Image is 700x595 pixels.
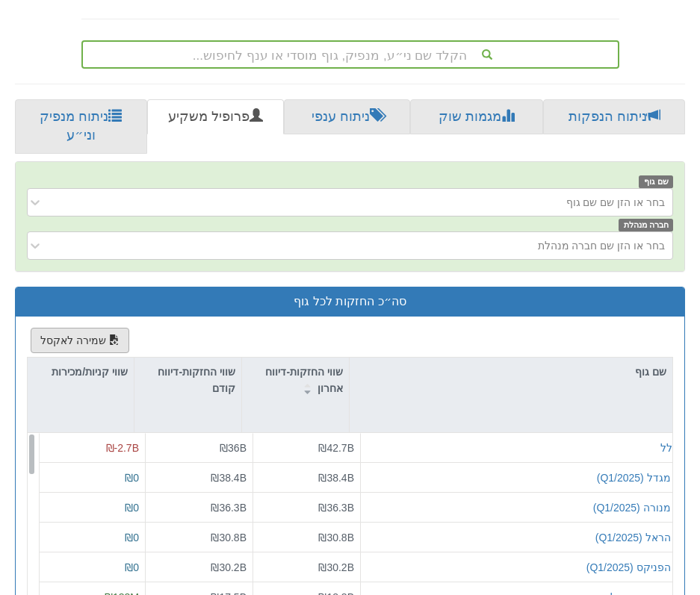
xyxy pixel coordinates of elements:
h3: סה״כ החזקות לכל גוף [27,295,673,308]
a: ניתוח הנפקות [543,99,685,135]
button: * הפניקס (Q1/2025) [586,559,678,574]
span: ₪0 [125,501,139,513]
span: שם גוף [639,175,673,188]
a: ניתוח ענפי [284,99,411,135]
button: * מגדל (Q1/2025) [597,470,678,485]
a: מגמות שוק [410,99,543,135]
div: בחר או הזן שם חברה מנהלת [538,238,665,253]
div: שווי קניות/מכירות [28,358,134,403]
span: ₪36B [220,442,247,454]
button: כלל [660,440,678,455]
span: ₪36.3B [211,501,247,513]
span: ₪30.8B [318,531,354,543]
span: ₪30.2B [318,561,354,573]
span: ₪0 [125,561,139,573]
a: פרופיל משקיע [147,99,284,135]
span: ₪30.2B [211,561,247,573]
span: ₪38.4B [318,471,354,483]
button: * מנורה (Q1/2025) [593,499,678,514]
span: חברה מנהלת [619,219,673,231]
a: ניתוח מנפיק וני״ע [15,99,147,154]
button: שמירה לאקסל [31,328,129,353]
span: ₪0 [125,531,139,543]
div: שווי החזקות-דיווח קודם [134,358,241,403]
span: ₪0 [125,471,139,483]
span: ₪36.3B [318,501,354,513]
span: ₪-2.7B [106,442,139,454]
button: * הראל (Q1/2025) [595,529,678,544]
span: ₪38.4B [211,471,247,483]
div: בחר או הזן שם שם גוף [566,195,665,210]
div: שם גוף [350,358,672,386]
div: הקלד שם ני״ע, מנפיק, גוף מוסדי או ענף לחיפוש... [83,42,618,67]
span: ₪30.8B [211,531,247,543]
div: שווי החזקות-דיווח אחרון [242,358,349,403]
span: ₪42.7B [318,442,354,454]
